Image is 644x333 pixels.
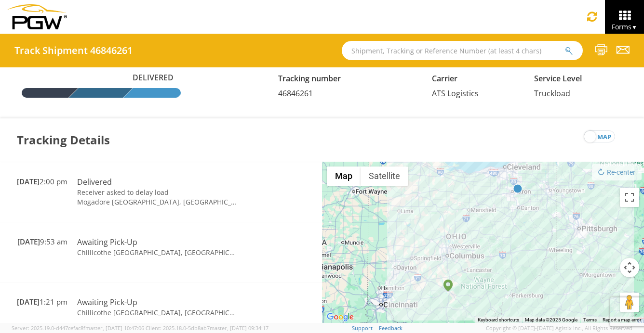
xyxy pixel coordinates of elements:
span: Truckload [534,88,570,99]
a: Terms [583,317,597,322]
h5: Carrier [432,75,520,83]
h5: Service Level [534,75,622,83]
input: Shipment, Tracking or Reference Number (at least 4 chars) [342,41,583,60]
h3: Tracking Details [17,118,110,162]
span: master, [DATE] 09:34:17 [210,324,268,332]
button: Re-center [592,164,642,180]
button: Keyboard shortcuts [478,317,519,323]
button: Show satellite imagery [361,166,408,186]
button: Show street map [327,166,361,186]
span: Map data ©2025 Google [525,317,577,322]
a: Feedback [379,324,402,332]
span: Delivered [128,72,181,83]
a: Support [352,324,373,332]
span: ▼ [631,23,637,31]
td: Receiver asked to delay load [72,188,241,197]
a: Report a map error [603,317,641,322]
span: [DATE] [17,297,40,307]
span: ATS Logistics [432,88,479,99]
span: Delivered [77,177,112,187]
span: 46846261 [278,88,313,99]
span: 2:00 pm [17,177,67,186]
button: Map camera controls [620,258,639,277]
img: Google [324,311,356,323]
button: Toggle fullscreen view [620,188,639,207]
td: Chillicothe [GEOGRAPHIC_DATA], [GEOGRAPHIC_DATA] [72,248,241,257]
span: Forms [612,22,637,31]
span: [DATE] [17,177,40,186]
span: map [597,131,611,143]
td: Mogadore [GEOGRAPHIC_DATA], [GEOGRAPHIC_DATA] [72,197,241,207]
td: Chillicothe [GEOGRAPHIC_DATA], [GEOGRAPHIC_DATA] [72,308,241,318]
h5: Tracking number [278,75,417,83]
span: master, [DATE] 10:47:06 [85,324,144,332]
span: Server: 2025.19.0-d447cefac8f [12,324,144,332]
img: pgw-form-logo-1aaa8060b1cc70fad034.png [7,4,67,29]
span: Awaiting Pick-Up [77,237,137,247]
span: Awaiting Pick-Up [77,297,137,307]
span: Copyright © [DATE]-[DATE] Agistix Inc., All Rights Reserved [486,324,632,332]
span: 1:21 pm [17,297,67,307]
h4: Track Shipment 46846261 [14,45,133,56]
a: Open this area in Google Maps (opens a new window) [324,311,356,323]
button: Drag Pegman onto the map to open Street View [620,293,639,312]
span: [DATE] [17,237,40,246]
span: Client: 2025.18.0-5db8ab7 [146,324,268,332]
span: 9:53 am [17,237,67,246]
